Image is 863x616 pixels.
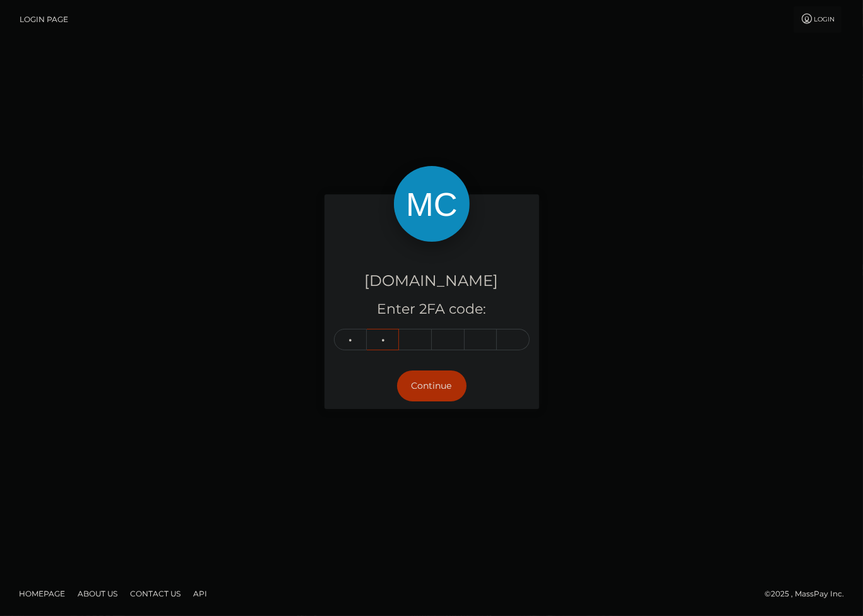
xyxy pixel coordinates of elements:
[334,270,530,292] h4: [DOMAIN_NAME]
[125,584,186,603] a: Contact Us
[397,370,467,401] button: Continue
[14,584,70,603] a: Homepage
[765,587,854,601] div: © 2025 , MassPay Inc.
[73,584,122,603] a: About Us
[20,6,68,33] a: Login Page
[188,584,212,603] a: API
[334,300,530,319] h5: Enter 2FA code:
[394,166,470,242] img: McLuck.com
[794,6,842,33] a: Login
